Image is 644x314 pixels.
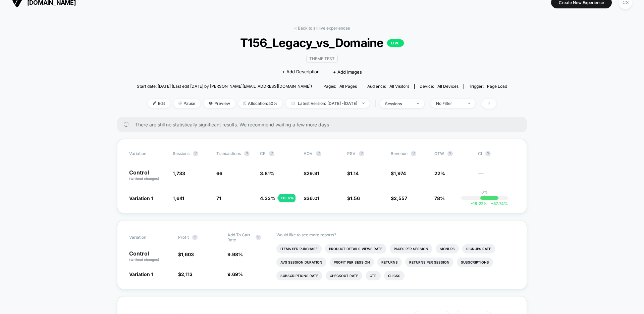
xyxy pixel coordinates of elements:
img: end [417,103,419,104]
button: ? [193,151,198,156]
span: + Add Description [282,69,320,75]
span: 1.56 [350,195,360,201]
li: Pages Per Session [390,244,432,253]
li: Signups [436,244,459,253]
span: + Add Images [333,69,362,75]
span: -18.22 % [471,201,487,206]
li: Checkout Rate [326,271,362,280]
div: + 13.6 % [278,194,296,202]
span: Latest Version: [DATE] - [DATE] [286,99,370,108]
li: Profit Per Session [330,258,374,267]
span: (without changes) [129,176,159,181]
span: 71 [216,195,221,201]
span: Edit [148,99,170,108]
button: ? [411,151,416,156]
div: No Filter [436,101,463,106]
span: CI [478,151,515,156]
span: CR [260,151,266,156]
span: T156_Legacy_vs_Domaine [155,36,488,50]
span: Pause [173,99,200,108]
p: Would like to see more reports? [276,232,515,237]
a: < Back to all live experiences [294,26,350,31]
span: --- [478,171,515,181]
span: Page Load [487,84,507,89]
span: 29.91 [307,170,319,176]
span: 1.14 [350,170,359,176]
div: Audience: [367,84,409,89]
button: ? [192,235,198,240]
span: 1,603 [181,251,194,257]
img: calendar [291,102,294,105]
span: 57.74 % [487,201,508,206]
span: There are still no statistically significant results. We recommend waiting a few more days [135,122,514,127]
span: $ [391,195,407,201]
span: Start date: [DATE] (Last edit [DATE] by [PERSON_NAME][EMAIL_ADDRESS][DOMAIN_NAME]) [137,84,312,89]
span: (without changes) [129,258,159,262]
p: LIVE [387,39,404,47]
span: Allocation: 50% [238,99,282,108]
span: 36.01 [307,195,319,201]
span: 78% [434,195,445,201]
img: end [178,102,182,105]
span: Transactions [216,151,241,156]
div: Pages: [323,84,357,89]
li: Product Details Views Rate [325,244,386,253]
span: $ [304,195,319,201]
span: Device: [414,84,464,89]
img: rebalance [244,102,246,105]
img: end [362,103,365,104]
span: $ [347,170,359,176]
li: Clicks [384,271,405,280]
span: $ [178,271,193,277]
span: 1,641 [173,195,184,201]
span: $ [178,251,194,257]
span: 9.98 % [227,251,243,257]
button: ? [269,151,274,156]
span: $ [304,170,319,176]
span: 2,557 [394,195,407,201]
span: Variation [129,232,166,242]
span: 22% [434,170,445,176]
span: 9.69 % [227,271,243,277]
button: ? [256,235,261,240]
li: Returns [377,258,402,267]
img: end [468,103,470,104]
span: AOV [304,151,313,156]
li: Signups Rate [462,244,495,253]
span: $ [391,170,406,176]
button: ? [359,151,364,156]
span: Revenue [391,151,408,156]
button: ? [244,151,250,156]
span: Profit [178,235,189,240]
li: Items Per Purchase [276,244,322,253]
img: edit [153,102,156,105]
span: Theme Test [306,55,338,63]
span: | [373,99,380,109]
span: 2,113 [181,271,193,277]
span: Variation 1 [129,271,153,277]
button: ? [447,151,453,156]
button: ? [316,151,321,156]
span: $ [347,195,360,201]
li: Subscriptions [457,258,493,267]
span: Variation 1 [129,195,153,201]
span: all devices [437,84,459,89]
span: Variation [129,151,166,156]
div: sessions [385,101,412,106]
span: 4.33 % [260,195,275,201]
span: PSV [347,151,356,156]
span: + [491,201,493,206]
span: 1,733 [173,170,185,176]
span: Preview [204,99,235,108]
li: Avg Session Duration [276,258,326,267]
div: Trigger: [469,84,507,89]
span: Sessions [173,151,190,156]
button: ? [485,151,491,156]
span: Add To Cart Rate [227,232,252,242]
span: 66 [216,170,222,176]
span: 1,974 [394,170,406,176]
p: Control [129,251,171,262]
span: OTW [434,151,471,156]
span: all pages [339,84,357,89]
li: Returns Per Session [405,258,453,267]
